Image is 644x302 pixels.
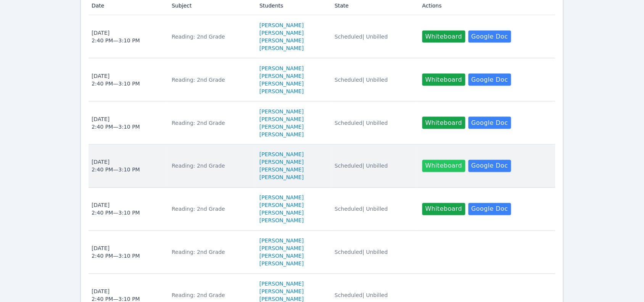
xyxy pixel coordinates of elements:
[335,77,388,83] span: Scheduled | Unbilled
[259,80,304,87] a: [PERSON_NAME]
[422,74,465,86] button: Whiteboard
[259,237,304,245] a: [PERSON_NAME]
[469,203,511,215] a: Google Doc
[259,288,304,296] a: [PERSON_NAME]
[335,292,388,299] span: Scheduled | Unbilled
[172,249,250,256] div: Reading: 2nd Grade
[259,245,304,252] a: [PERSON_NAME]
[172,33,250,40] div: Reading: 2nd Grade
[335,206,388,212] span: Scheduled | Unbilled
[172,292,250,299] div: Reading: 2nd Grade
[89,102,555,145] tr: [DATE]2:40 PM—3:10 PMReading: 2nd Grade[PERSON_NAME][PERSON_NAME][PERSON_NAME][PERSON_NAME]Schedu...
[89,15,555,58] tr: [DATE]2:40 PM—3:10 PMReading: 2nd Grade[PERSON_NAME][PERSON_NAME][PERSON_NAME][PERSON_NAME]Schedu...
[92,158,140,174] div: [DATE] 2:40 PM — 3:10 PM
[422,31,465,43] button: Whiteboard
[89,58,555,102] tr: [DATE]2:40 PM—3:10 PMReading: 2nd Grade[PERSON_NAME][PERSON_NAME][PERSON_NAME][PERSON_NAME]Schedu...
[259,151,304,158] a: [PERSON_NAME]
[259,166,304,174] a: [PERSON_NAME]
[335,34,388,40] span: Scheduled | Unbilled
[259,202,304,209] a: [PERSON_NAME]
[259,115,304,123] a: [PERSON_NAME]
[259,280,304,288] a: [PERSON_NAME]
[172,119,250,127] div: Reading: 2nd Grade
[92,245,140,260] div: [DATE] 2:40 PM — 3:10 PM
[335,163,388,169] span: Scheduled | Unbilled
[92,115,140,131] div: [DATE] 2:40 PM — 3:10 PM
[259,108,304,115] a: [PERSON_NAME]
[172,76,250,84] div: Reading: 2nd Grade
[259,72,304,80] a: [PERSON_NAME]
[172,162,250,170] div: Reading: 2nd Grade
[469,31,511,43] a: Google Doc
[259,29,304,37] a: [PERSON_NAME]
[89,188,555,231] tr: [DATE]2:40 PM—3:10 PMReading: 2nd Grade[PERSON_NAME][PERSON_NAME][PERSON_NAME][PERSON_NAME]Schedu...
[259,87,304,95] a: [PERSON_NAME]
[89,145,555,188] tr: [DATE]2:40 PM—3:10 PMReading: 2nd Grade[PERSON_NAME][PERSON_NAME][PERSON_NAME][PERSON_NAME]Schedu...
[422,160,465,172] button: Whiteboard
[259,217,304,224] a: [PERSON_NAME]
[422,203,465,215] button: Whiteboard
[259,209,304,217] a: [PERSON_NAME]
[469,117,511,129] a: Google Doc
[335,120,388,126] span: Scheduled | Unbilled
[259,260,304,268] a: [PERSON_NAME]
[259,65,304,72] a: [PERSON_NAME]
[259,194,304,202] a: [PERSON_NAME]
[259,37,304,44] a: [PERSON_NAME]
[469,74,511,86] a: Google Doc
[259,21,304,29] a: [PERSON_NAME]
[92,72,140,87] div: [DATE] 2:40 PM — 3:10 PM
[335,249,388,255] span: Scheduled | Unbilled
[422,117,465,129] button: Whiteboard
[259,158,304,166] a: [PERSON_NAME]
[469,160,511,172] a: Google Doc
[259,123,304,131] a: [PERSON_NAME]
[89,231,555,274] tr: [DATE]2:40 PM—3:10 PMReading: 2nd Grade[PERSON_NAME][PERSON_NAME][PERSON_NAME][PERSON_NAME]Schedu...
[172,205,250,213] div: Reading: 2nd Grade
[259,252,304,260] a: [PERSON_NAME]
[92,29,140,44] div: [DATE] 2:40 PM — 3:10 PM
[92,202,140,217] div: [DATE] 2:40 PM — 3:10 PM
[259,131,304,138] a: [PERSON_NAME]
[259,44,304,52] a: [PERSON_NAME]
[259,174,304,181] a: [PERSON_NAME]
